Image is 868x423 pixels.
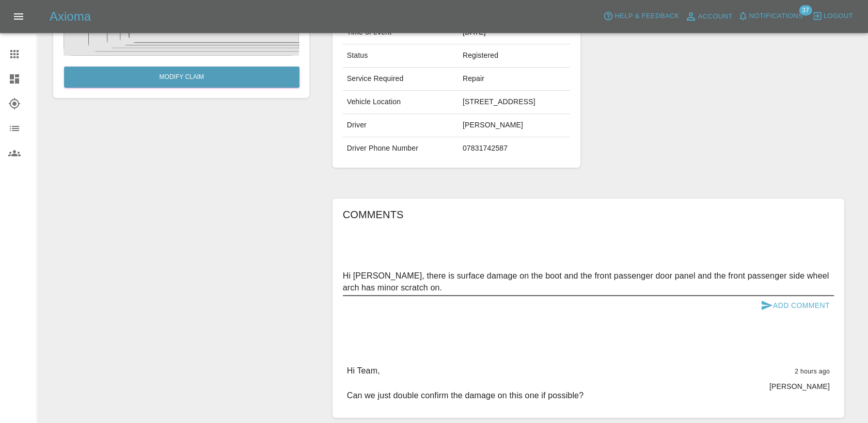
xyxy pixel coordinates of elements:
h5: Axioma [50,8,91,25]
span: 2 hours ago [795,368,830,375]
span: Help & Feedback [614,10,679,22]
textarea: Hi [PERSON_NAME], there is surface damage on the boot and the front passenger door panel and the ... [343,270,834,294]
h6: Comments [343,206,834,223]
td: Registered [459,44,570,68]
td: Driver [343,114,459,137]
button: Logout [810,8,856,24]
td: Status [343,44,459,68]
td: Repair [459,68,570,91]
button: Add Comment [756,296,834,315]
button: Help & Feedback [601,8,682,24]
td: Service Required [343,68,459,91]
td: Vehicle Location [343,91,459,114]
a: Modify Claim [64,67,299,88]
span: Account [698,11,733,23]
td: Driver Phone Number [343,137,459,160]
button: Open drawer [6,4,31,29]
td: [PERSON_NAME] [459,114,570,137]
td: [STREET_ADDRESS] [459,91,570,114]
span: 37 [799,5,812,15]
button: Notifications [735,8,806,24]
span: Logout [824,10,853,22]
a: Account [682,8,735,25]
span: Notifications [749,10,803,22]
p: [PERSON_NAME] [769,381,830,392]
p: Hi Team, Can we just double confirm the damage on this one if possible? [347,365,583,402]
td: 07831742587 [459,137,570,160]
